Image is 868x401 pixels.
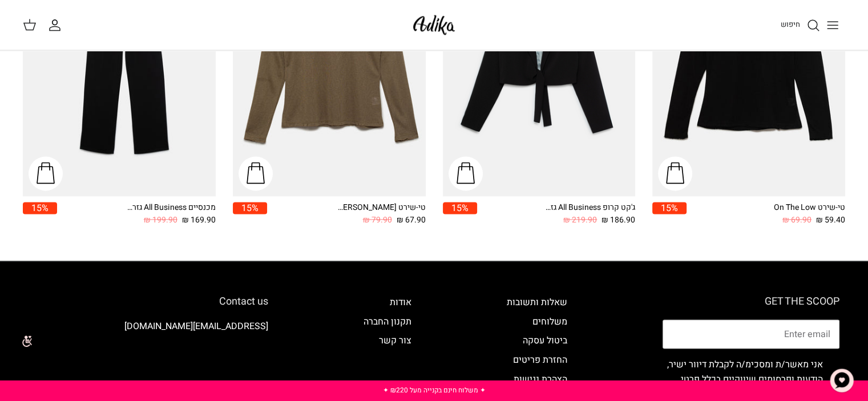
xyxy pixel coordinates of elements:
a: צור קשר [379,334,411,347]
button: צ'אט [825,363,859,398]
span: 219.90 ₪ [563,214,597,226]
a: החזרת פריטים [513,353,567,367]
div: ג'קט קרופ All Business גזרה מחויטת [544,202,635,214]
h6: GET THE SCOOP [663,295,839,308]
a: [EMAIL_ADDRESS][DOMAIN_NAME] [124,319,268,333]
a: 15% [443,202,477,226]
span: 79.90 ₪ [363,214,392,226]
img: accessibility_icon02.svg [9,326,40,357]
a: 15% [23,202,57,226]
a: טי-שירט [PERSON_NAME] שרוולים ארוכים 67.90 ₪ 79.90 ₪ [267,202,426,226]
a: ג'קט קרופ All Business גזרה מחויטת 186.90 ₪ 219.90 ₪ [477,202,636,226]
a: אודות [390,295,411,309]
div: מכנסיים All Business גזרה מחויטת [124,202,216,214]
span: 169.90 ₪ [182,214,216,226]
a: חיפוש [781,18,820,32]
span: 69.90 ₪ [782,214,812,226]
a: ביטול עסקה [523,334,567,347]
a: טי-שירט On The Low 59.40 ₪ 69.90 ₪ [687,202,845,226]
img: Adika IL [237,351,268,366]
a: 15% [652,202,687,226]
span: 15% [652,202,687,214]
div: טי-שירט [PERSON_NAME] שרוולים ארוכים [334,202,426,214]
span: 186.90 ₪ [601,214,635,226]
h6: Contact us [29,295,268,308]
a: החשבון שלי [48,18,66,32]
a: שאלות ותשובות [507,295,567,309]
span: 59.40 ₪ [816,214,845,226]
a: מכנסיים All Business גזרה מחויטת 169.90 ₪ 199.90 ₪ [57,202,216,226]
img: Adika IL [410,11,458,38]
a: תקנון החברה [364,315,411,329]
a: 15% [233,202,267,226]
div: טי-שירט On The Low [754,202,845,214]
input: Email [663,319,839,349]
a: משלוחים [532,315,567,329]
span: 15% [233,202,267,214]
a: ✦ משלוח חינם בקנייה מעל ₪220 ✦ [382,385,485,395]
a: הצהרת נגישות [514,372,567,386]
span: 67.90 ₪ [397,214,426,226]
span: 199.90 ₪ [144,214,177,226]
span: חיפוש [781,19,800,30]
span: 15% [443,202,477,214]
span: 15% [23,202,57,214]
button: Toggle menu [820,13,845,38]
